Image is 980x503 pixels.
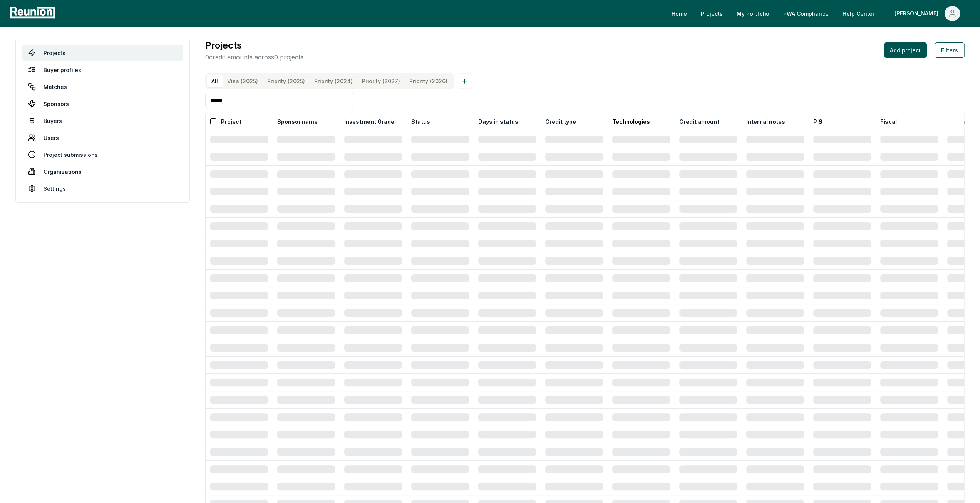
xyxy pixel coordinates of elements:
button: Credit type [544,114,578,129]
button: Sponsor name [276,114,319,129]
a: Projects [695,6,729,21]
button: Days in status [477,114,520,129]
button: Internal notes [745,114,787,129]
a: My Portfolio [730,6,776,21]
button: All [207,75,223,87]
button: Project [219,114,243,129]
button: Add project [884,42,927,58]
a: Organizations [22,164,183,179]
button: Fiscal year [879,114,912,129]
a: PWA Compliance [777,6,835,21]
a: Buyer profiles [22,62,183,77]
button: Investment Grade [343,114,396,129]
button: Filters [935,42,965,58]
button: Priority (2025) [263,75,310,87]
button: Visa (2025) [223,75,263,87]
button: [PERSON_NAME] [888,6,966,21]
nav: Main [665,6,972,21]
a: Projects [22,45,183,61]
button: Priority (2024) [310,75,357,87]
h3: Projects [205,39,303,52]
a: Settings [22,181,183,196]
button: Status [410,114,432,129]
button: Credit amount [678,114,721,129]
a: Help Center [836,6,881,21]
div: [PERSON_NAME] [895,6,941,21]
button: Priority (2026) [405,75,452,87]
p: 0 credit amounts across 0 projects [205,52,303,62]
a: Home [665,6,693,21]
a: Project submissions [22,147,183,162]
a: Buyers [22,113,183,128]
button: Priority (2027) [357,75,405,87]
a: Users [22,130,183,145]
a: Matches [22,79,183,94]
a: Sponsors [22,96,183,111]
